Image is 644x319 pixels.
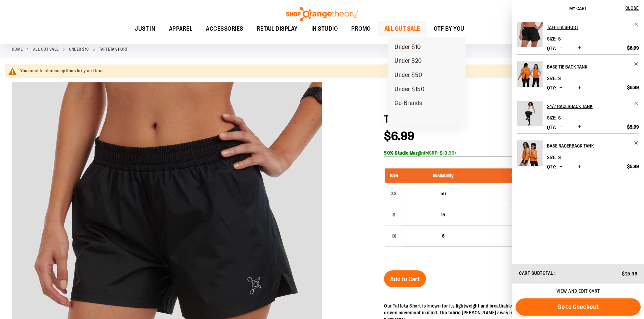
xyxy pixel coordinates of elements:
span: Close [625,5,639,11]
span: JUST IN [135,21,156,36]
button: Go to Checkout [516,298,641,316]
label: Qty [547,85,556,90]
span: IN STUDIO [311,21,338,36]
button: Decrease product quantity [558,163,564,170]
span: Go to Checkout [557,303,599,311]
img: Base Tie Back Tank [517,61,543,87]
span: $6.99 [627,45,639,51]
span: Add to Cart [390,275,420,283]
div: (MSRP: $13.99) [384,150,632,156]
li: Product [517,22,639,54]
button: Decrease product quantity [558,124,564,131]
div: 1X [389,231,399,241]
a: Base Tie Back Tank [517,61,543,91]
a: Base Tie Back Tank [547,61,639,72]
span: S [558,76,561,81]
a: Taffeta Short [517,22,543,52]
a: Remove item [634,140,639,145]
span: Under $50 [395,72,422,80]
label: Qty [547,125,556,130]
span: Cart Subtotal [519,270,553,276]
label: Qty [547,46,556,51]
a: Remove item [634,101,639,106]
button: Add to Cart [384,270,426,287]
span: $25.96 [622,271,637,276]
th: Unit Price [483,168,558,183]
button: Increase product quantity [576,84,583,91]
span: Under $20 [395,57,422,66]
b: 50% Studio Margin [384,150,424,156]
th: Availability [403,168,483,183]
span: PROMO [351,21,371,36]
div: $6.99 [486,187,555,193]
span: RETAIL DISPLAY [257,21,298,36]
a: Taffeta Short [547,22,639,33]
img: Shop Orangetheory [285,7,359,21]
span: 15 [441,212,445,217]
button: Increase product quantity [576,163,583,170]
dt: Size [547,155,556,160]
a: Base Racerback Tank [517,140,543,170]
span: ACCESSORIES [206,21,243,36]
th: Size [385,168,403,183]
li: Product [517,54,639,94]
span: My Cart [569,6,587,11]
button: Decrease product quantity [558,45,564,52]
span: $5.99 [627,163,639,169]
span: S [558,155,561,160]
a: Base Racerback Tank [547,140,639,151]
a: 24/7 Racerback Tank [547,101,639,112]
strong: Taffeta Short [99,46,128,52]
button: Increase product quantity [576,124,583,131]
span: OTF BY YOU [434,21,464,36]
a: Under $10 [69,46,89,52]
span: ALL OUT SALE [384,21,420,36]
a: Remove item [634,61,639,67]
span: Taffeta Short [384,113,438,125]
button: Decrease product quantity [558,84,564,91]
h2: 24/7 Racerback Tank [547,101,630,112]
img: 24/7 Racerback Tank [517,101,543,126]
dt: Size [547,115,556,121]
span: Co-Brands [395,100,422,108]
div: You need to choose options for your item. [20,68,634,74]
a: 24/7 Racerback Tank [517,101,543,131]
span: $6.99 [627,84,639,90]
a: Home [12,46,23,52]
img: Taffeta Short [517,22,543,47]
div: $23.00 [486,193,555,200]
span: 56 [440,191,446,196]
li: Product [517,133,639,173]
span: APPAREL [169,21,193,36]
div: $6.99 [486,229,555,236]
dt: Size [547,76,556,81]
dt: Size [547,36,556,42]
div: S [389,210,399,220]
img: Base Racerback Tank [517,140,543,166]
h2: Base Racerback Tank [547,140,630,151]
span: S [558,36,561,42]
h2: Taffeta Short [547,22,630,33]
span: Under $150 [395,86,424,94]
button: Increase product quantity [576,45,583,52]
label: Qty [547,164,556,169]
li: Product [517,94,639,133]
div: $23.00 [486,236,555,243]
div: $6.99 [486,208,555,215]
span: $6.99 [384,129,414,143]
span: Under $10 [395,44,421,52]
a: ALL OUT SALE [33,46,59,52]
span: S [558,115,561,121]
span: 6 [442,233,445,239]
h2: Base Tie Back Tank [547,61,630,72]
a: View and edit cart [556,288,600,294]
a: Remove item [634,22,639,27]
div: XS [389,188,399,198]
div: $23.00 [486,215,555,221]
span: $5.99 [627,124,639,130]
